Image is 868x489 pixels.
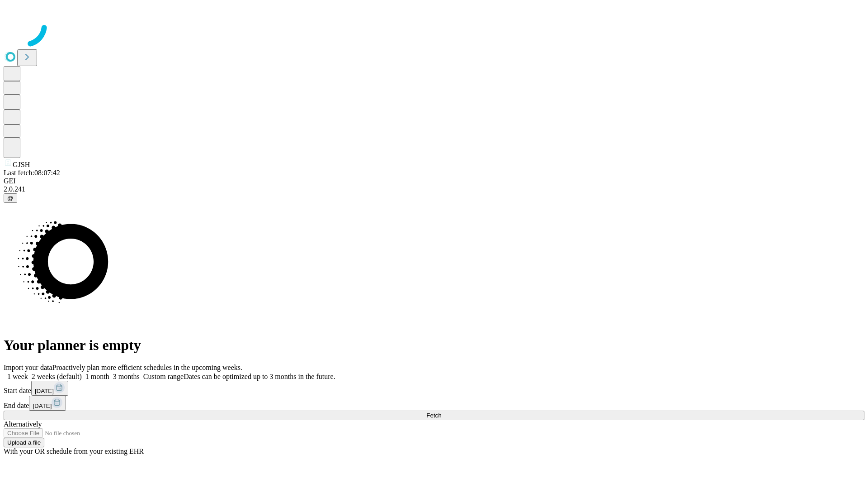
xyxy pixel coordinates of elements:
[4,438,44,447] button: Upload a file
[4,193,17,203] button: @
[113,373,140,380] span: 3 months
[184,373,335,380] span: Dates can be optimized up to 3 months in the future.
[52,364,242,371] span: Proactively plan more efficient schedules in the upcoming weeks.
[4,447,144,455] span: With your OR schedule from your existing EHR
[4,185,864,193] div: 2.0.241
[33,403,52,409] span: [DATE]
[85,373,109,380] span: 1 month
[32,373,82,380] span: 2 weeks (default)
[143,373,184,380] span: Custom range
[7,195,14,201] span: @
[4,381,864,396] div: Start date
[4,420,42,428] span: Alternatively
[4,337,864,354] h1: Your planner is empty
[4,364,52,371] span: Import your data
[4,169,60,177] span: Last fetch: 08:07:42
[35,388,54,394] span: [DATE]
[29,396,66,411] button: [DATE]
[31,381,68,396] button: [DATE]
[4,396,864,411] div: End date
[4,177,864,185] div: GEI
[426,412,441,419] span: Fetch
[7,373,28,380] span: 1 week
[4,411,864,420] button: Fetch
[13,161,30,168] span: GJSH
